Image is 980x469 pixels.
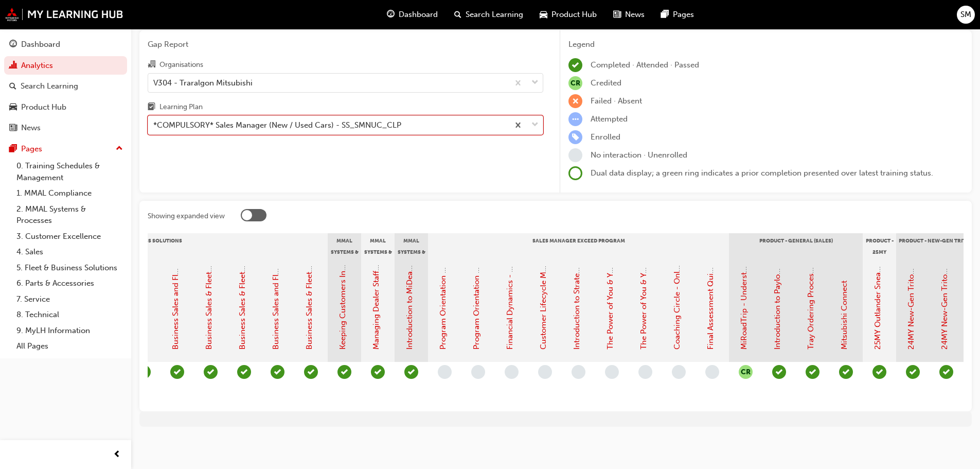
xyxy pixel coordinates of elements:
div: Learning Plan [159,102,203,112]
span: Product Hub [551,9,597,21]
div: News [21,122,41,134]
a: car-iconProduct Hub [531,4,605,25]
a: Dashboard [4,35,127,54]
span: learningRecordVerb_COMPLETE-icon [568,58,582,72]
a: 8. Technical [12,307,127,323]
div: Sales Manager Exceed Program [428,233,729,259]
div: Legend [568,39,964,50]
a: Introduction to Payload and Towing Capacities [773,183,782,350]
span: learningRecordVerb_PASS-icon [839,365,853,379]
div: MMAL Systems & Processes - General [395,233,428,259]
span: learningRecordVerb_NONE-icon [438,365,452,379]
span: Pages [673,9,694,21]
span: car-icon [9,103,17,112]
span: pages-icon [9,145,17,154]
span: learningplan-icon [148,103,155,112]
span: down-icon [531,118,539,132]
span: news-icon [613,8,621,21]
span: Failed · Absent [591,96,642,106]
span: organisation-icon [148,60,155,70]
span: null-icon [568,76,582,90]
a: News [4,118,127,137]
img: mmal [5,8,123,21]
span: learningRecordVerb_NONE-icon [568,148,582,162]
a: 3. Customer Excellence [12,229,127,245]
div: Product - General (Sales) [729,233,863,259]
button: SM [957,6,975,24]
span: learningRecordVerb_COMPLETE-icon [939,365,953,379]
span: Gap Report [148,39,543,50]
button: null-icon [739,365,753,379]
a: pages-iconPages [653,4,702,25]
span: learningRecordVerb_COMPLETE-icon [806,365,819,379]
span: learningRecordVerb_ENROLL-icon [568,130,582,144]
a: Mitsubishi Connect [840,281,849,350]
span: learningRecordVerb_NONE-icon [505,365,519,379]
span: learningRecordVerb_PASS-icon [906,365,920,379]
button: Pages [4,140,127,159]
span: Completed · Attended · Passed [591,60,699,70]
span: guage-icon [9,40,17,49]
span: learningRecordVerb_ATTEMPT-icon [568,112,582,126]
span: prev-icon [113,448,121,461]
span: learningRecordVerb_PASS-icon [237,365,251,379]
a: Search Learning [4,77,127,96]
a: 0. Training Schedules & Management [12,158,127,185]
div: *COMPULSORY* Sales Manager (New / Used Cars) - SS_SMNUC_CLP [153,119,401,131]
div: Organisations [159,60,203,70]
span: learningRecordVerb_PASS-icon [271,365,284,379]
div: MMAL Systems & Processes - Management [361,233,395,259]
span: No interaction · Unenrolled [591,150,687,160]
span: Dual data display; a green ring indicates a prior completion presented over latest training status. [591,168,933,178]
span: search-icon [9,82,16,91]
button: DashboardAnalyticsSearch LearningProduct HubNews [4,33,127,140]
span: Dashboard [399,9,438,21]
div: MMAL Systems & Processes - Customer [328,233,361,259]
span: Search Learning [466,9,523,21]
a: All Pages [12,338,127,354]
div: Dashboard [21,39,60,50]
span: learningRecordVerb_PASS-icon [170,365,184,379]
span: learningRecordVerb_NONE-icon [538,365,552,379]
a: 25MY Outlander Sneak Peek Video [873,227,882,350]
span: learningRecordVerb_NONE-icon [705,365,719,379]
div: Product - 25MY Outlander [863,233,896,259]
span: up-icon [116,142,123,155]
span: learningRecordVerb_NONE-icon [605,365,619,379]
span: learningRecordVerb_PASS-icon [371,365,385,379]
span: learningRecordVerb_PASS-icon [337,365,351,379]
span: car-icon [540,8,547,21]
a: 5. Fleet & Business Solutions [12,260,127,276]
a: 2. MMAL Systems & Processes [12,201,127,229]
a: 9. MyLH Information [12,323,127,339]
a: guage-iconDashboard [379,4,446,25]
a: 6. Parts & Accessories [12,275,127,291]
span: chart-icon [9,61,17,71]
a: Product Hub [4,98,127,117]
a: Managing Dealer Staff SAP Records [371,224,381,350]
div: Product Hub [21,101,66,113]
span: search-icon [454,8,461,21]
span: learningRecordVerb_NONE-icon [471,365,485,379]
div: Showing expanded view [148,211,225,221]
a: 7. Service [12,291,127,307]
span: learningRecordVerb_PASS-icon [404,365,418,379]
span: Enrolled [591,132,620,142]
span: learningRecordVerb_FAIL-icon [568,94,582,108]
span: learningRecordVerb_COMPLETE-icon [872,365,886,379]
a: news-iconNews [605,4,653,25]
span: SM [960,9,971,21]
span: News [625,9,645,21]
span: Credited [591,78,621,88]
a: Introduction to MiDealerAssist [405,242,414,350]
span: learningRecordVerb_PASS-icon [772,365,786,379]
div: Search Learning [21,80,78,92]
div: V304 - Traralgon Mitsubishi [153,77,253,89]
span: Attempted [591,114,628,124]
a: search-iconSearch Learning [446,4,531,25]
span: pages-icon [661,8,669,21]
span: learningRecordVerb_NONE-icon [672,365,686,379]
